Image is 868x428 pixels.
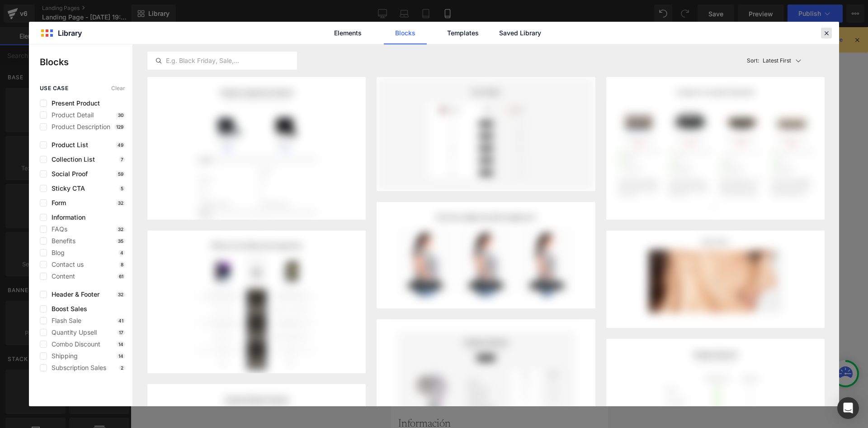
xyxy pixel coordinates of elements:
img: image [147,231,366,382]
span: Collection List [47,156,95,163]
span: Header & Footer [47,291,99,298]
p: 30 [116,112,125,118]
span: Information [47,214,85,221]
p: 41 [117,318,125,323]
img: image [377,202,595,308]
button: Latest FirstSort:Latest First [743,44,825,77]
a: Inicio [7,354,24,361]
span: Product Detail [47,111,94,119]
img: image [147,77,366,296]
img: image [606,77,825,222]
span: Blog [47,249,65,256]
span: Content [47,273,75,280]
p: 4 [118,250,125,255]
p: Latest First [763,57,791,65]
span: use case [40,85,68,91]
a: Saved Library [499,22,542,44]
p: 17 [117,330,125,335]
span: Product Description [47,123,110,130]
a: Productos [7,362,41,369]
span: Sticky CTA [47,185,85,192]
img: image [377,77,595,191]
a: Elements [326,22,369,44]
p: 8 [119,262,125,267]
img: image [606,231,825,328]
p: 32 [116,200,125,206]
p: Blocks [40,55,132,69]
p: 49 [116,142,125,148]
a: Blocks [384,22,427,44]
p: 5 [119,186,125,191]
p: 32 [116,292,125,297]
p: 129 [114,124,125,130]
span: Product List [47,141,88,149]
input: E.g. Black Friday, Sale,... [148,55,297,66]
a: Explore Blocks [68,135,149,153]
span: Benefits [47,237,75,245]
span: Boost Sales [47,305,87,313]
span: Present Product [47,100,100,107]
p: 35 [116,238,125,244]
p: 2 [119,365,125,370]
p: 32 [116,226,125,232]
p: 61 [117,274,125,279]
span: FAQs [47,226,67,233]
p: or Drag & Drop elements from left sidebar [22,185,195,192]
span: Shipping [47,352,78,360]
div: Open Intercom Messenger [837,397,859,419]
p: 59 [116,171,125,177]
span: Form [47,199,66,207]
span: Flash Sale [47,317,81,324]
span: Clear [111,85,125,91]
p: 7 [119,157,125,162]
span: Social Proof [47,170,88,178]
span: Contact us [47,261,84,268]
button: Abrir el carrito lateral Total de artículos en el carrito: 0 [196,4,216,24]
span: Combo Discount [47,341,100,348]
span: Aura&Co [93,8,123,19]
span: Quantity Upsell [47,329,97,336]
a: Add Single Section [68,160,149,178]
p: 14 [117,353,125,359]
p: 14 [117,341,125,347]
span: Sort: [747,58,759,64]
span: Subscription Sales [47,364,106,371]
a: Colecciones [7,371,45,378]
a: Templates [441,22,484,44]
